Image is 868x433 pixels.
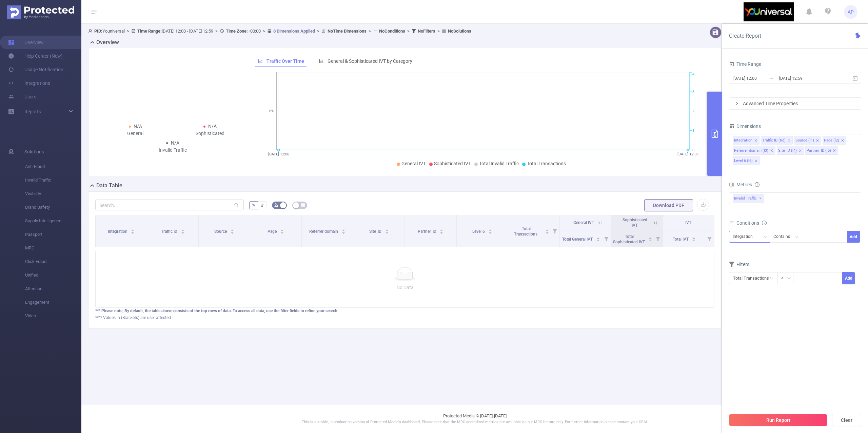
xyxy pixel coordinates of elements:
[692,148,694,152] tspan: 0
[379,29,405,34] b: No Conditions
[762,221,767,225] i: icon: info-circle
[648,236,652,238] i: icon: caret-up
[181,228,184,230] i: icon: caret-up
[692,239,696,241] i: icon: caret-down
[778,146,797,155] div: Site_ID (l4)
[342,228,346,230] i: icon: caret-up
[268,229,278,234] span: Page
[514,226,538,237] span: Total Transactions
[131,228,135,230] i: icon: caret-up
[734,156,753,165] div: Level 6 (l6)
[781,272,788,284] div: ≥
[733,194,764,203] span: Invalid Traffic
[841,139,844,143] i: icon: close
[733,231,757,242] div: Integration
[562,237,594,242] span: Total General IVT
[805,146,838,155] li: Partner_ID (l5)
[435,29,442,34] span: >
[685,220,691,225] span: IVT
[8,76,50,90] a: Integrations
[25,241,81,255] span: MRC
[231,231,234,233] i: icon: caret-down
[733,146,775,155] li: Referrer domain (l3)
[385,228,389,232] div: Sort
[25,201,81,214] span: Brand Safety
[754,159,758,163] i: icon: close
[95,315,714,321] div: **** Values in (Brackets) are user attested
[25,160,81,173] span: Anti-Fraud
[545,228,549,232] div: Sort
[798,149,802,153] i: icon: close
[96,38,119,46] h2: Overview
[596,236,600,238] i: icon: caret-up
[24,109,41,114] span: Reports
[733,156,760,165] li: Level 6 (l6)
[137,29,162,34] b: Time Range:
[735,101,739,106] i: icon: right
[25,187,81,201] span: Visibility
[88,29,94,33] i: icon: user
[328,29,367,34] b: No Time Dimensions
[762,136,786,145] div: Traffic ID (tid)
[226,29,248,34] b: Time Zone:
[692,236,696,238] i: icon: caret-up
[729,61,761,67] span: Time Range
[98,419,851,425] p: This is a stable, in production version of Protected Media's dashboard. Please note that the MRC ...
[171,140,179,146] span: N/A
[8,90,36,103] a: Users
[134,124,142,129] span: N/A
[842,272,855,284] button: Add
[230,228,234,232] div: Sort
[81,404,868,433] footer: Protected Media © [DATE]-[DATE]
[25,268,81,282] span: Unified
[734,146,768,155] div: Referrer domain (l3)
[573,220,594,225] span: General IVT
[777,146,804,155] li: Site_ID (l4)
[24,145,44,158] span: Solutions
[25,173,81,187] span: Invalid Traffic
[434,161,471,166] span: Sophisticated IVT
[418,229,437,234] span: Partner_ID
[596,239,600,241] i: icon: caret-down
[385,228,389,230] i: icon: caret-up
[472,229,486,234] span: Level 6
[8,36,44,49] a: Overview
[25,309,81,323] span: Video
[98,130,173,137] div: General
[214,229,228,234] span: Source
[328,58,412,64] span: General & Sophisticated IVT by Category
[807,146,831,155] div: Partner_ID (l5)
[309,229,339,234] span: Referrer domain
[823,136,846,145] li: Page (l2)
[95,308,714,314] div: *** Please note, By default, the table above consists of the top rows of data. To access all data...
[644,199,693,211] button: Download PDF
[258,59,263,63] i: icon: line-chart
[729,124,761,129] span: Dimensions
[125,29,131,34] span: >
[173,130,247,137] div: Sophisticated
[733,136,759,145] li: Integration
[488,228,492,230] i: icon: caret-up
[342,231,346,233] i: icon: caret-down
[341,228,346,232] div: Sort
[816,139,819,143] i: icon: close
[131,228,135,232] div: Sort
[274,203,278,207] i: icon: bg-colors
[778,74,833,83] input: End date
[385,231,389,233] i: icon: caret-down
[795,136,814,145] div: Source (l1)
[231,228,234,230] i: icon: caret-up
[367,29,373,34] span: >
[653,230,663,247] i: Filter menu
[273,29,315,34] u: 8 Dimensions Applied
[213,29,220,34] span: >
[401,161,426,166] span: General IVT
[94,29,102,34] b: PID:
[488,228,492,232] div: Sort
[135,147,210,154] div: Invalid Traffic
[24,105,41,118] a: Reports
[729,262,749,267] span: Filters
[848,5,854,19] span: AP
[101,284,709,291] p: No Data
[267,58,304,64] span: Traffic Over Time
